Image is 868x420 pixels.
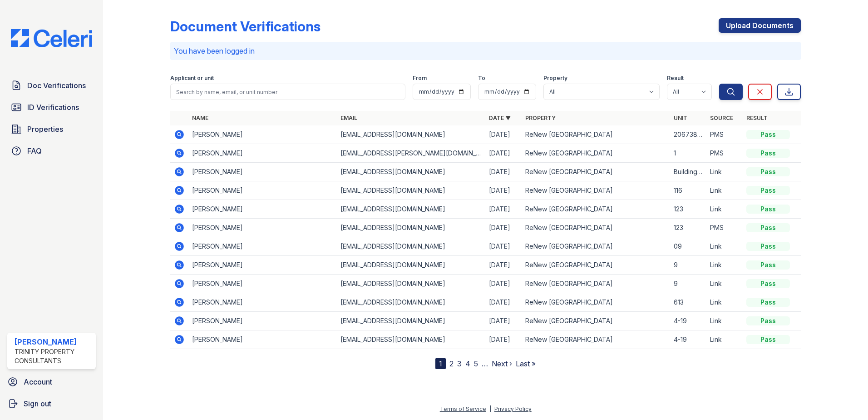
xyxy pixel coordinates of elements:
td: 4-19 [670,330,706,349]
span: Sign out [24,398,51,409]
td: [DATE] [485,125,522,144]
td: [EMAIL_ADDRESS][DOMAIN_NAME] [337,256,485,275]
td: Link [706,293,743,312]
td: [EMAIL_ADDRESS][DOMAIN_NAME] [337,275,485,293]
a: Date ▼ [489,115,511,121]
td: Link [706,312,743,330]
td: [DATE] [485,256,522,275]
td: [DATE] [485,181,522,200]
span: Properties [27,124,63,135]
div: Pass [746,205,790,214]
td: [EMAIL_ADDRESS][DOMAIN_NAME] [337,293,485,312]
td: ReNew [GEOGRAPHIC_DATA] [522,200,670,219]
td: [PERSON_NAME] [188,275,337,293]
td: PMS [706,219,743,237]
td: 9 [670,275,706,293]
td: [DATE] [485,293,522,312]
div: Pass [746,130,790,139]
td: ReNew [GEOGRAPHIC_DATA] [522,237,670,256]
td: [DATE] [485,330,522,349]
div: Document Verifications [170,18,321,35]
td: ReNew [GEOGRAPHIC_DATA] [522,275,670,293]
td: Link [706,256,743,275]
img: CE_Logo_Blue-a8612792a0a2168367f1c8372b55b34899dd931a85d93a1a3d3e32e68fde9ad4.png [4,29,99,47]
div: Pass [746,223,790,232]
td: [EMAIL_ADDRESS][DOMAIN_NAME] [337,312,485,330]
div: Pass [746,335,790,344]
a: ID Verifications [7,98,96,116]
td: 613 [670,293,706,312]
div: Pass [746,242,790,251]
td: 123 [670,200,706,219]
td: PMS [706,125,743,144]
a: Upload Documents [719,18,801,33]
div: Pass [746,149,790,158]
a: Doc Verifications [7,76,96,95]
td: [EMAIL_ADDRESS][DOMAIN_NAME] [337,219,485,237]
td: [PERSON_NAME] [188,293,337,312]
td: 20673818 [670,125,706,144]
a: Source [710,115,733,121]
td: ReNew [GEOGRAPHIC_DATA] [522,181,670,200]
div: [PERSON_NAME] [15,336,92,347]
td: [EMAIL_ADDRESS][PERSON_NAME][DOMAIN_NAME] [337,144,485,163]
label: To [478,75,485,82]
p: You have been logged in [174,45,797,56]
td: [PERSON_NAME] [188,125,337,144]
td: [EMAIL_ADDRESS][DOMAIN_NAME] [337,163,485,181]
td: [DATE] [485,200,522,219]
a: FAQ [7,142,96,160]
a: 5 [474,359,478,368]
td: ReNew [GEOGRAPHIC_DATA] [522,312,670,330]
td: ReNew [GEOGRAPHIC_DATA] [522,163,670,181]
a: 2 [449,359,454,368]
a: Properties [7,120,96,138]
td: [DATE] [485,237,522,256]
td: [DATE] [485,163,522,181]
td: [DATE] [485,275,522,293]
div: Pass [746,186,790,195]
td: [EMAIL_ADDRESS][DOMAIN_NAME] [337,181,485,200]
td: [PERSON_NAME] [188,237,337,256]
div: Pass [746,316,790,325]
td: ReNew [GEOGRAPHIC_DATA] [522,256,670,275]
span: Doc Verifications [27,80,86,91]
a: Unit [674,115,687,121]
div: Pass [746,260,790,270]
td: [PERSON_NAME] [188,256,337,275]
td: [PERSON_NAME] [188,330,337,349]
td: [EMAIL_ADDRESS][DOMAIN_NAME] [337,125,485,144]
td: Link [706,163,743,181]
td: 123 [670,219,706,237]
input: Search by name, email, or unit number [170,84,405,100]
a: Result [746,115,768,121]
td: 4-19 [670,312,706,330]
a: Property [525,115,556,121]
a: Account [4,373,99,391]
td: Link [706,330,743,349]
div: Pass [746,298,790,307]
a: Email [340,115,357,121]
a: Last » [516,359,536,368]
td: [PERSON_NAME] [188,219,337,237]
td: ReNew [GEOGRAPHIC_DATA] [522,219,670,237]
div: Trinity Property Consultants [15,347,92,365]
a: Privacy Policy [494,405,532,412]
td: [PERSON_NAME] [188,144,337,163]
span: ID Verifications [27,102,79,113]
td: Building 1 Unit 30 [670,163,706,181]
span: Account [24,376,52,387]
td: Link [706,275,743,293]
a: Sign out [4,395,99,413]
td: 9 [670,256,706,275]
label: Applicant or unit [170,75,214,82]
td: [PERSON_NAME] [188,163,337,181]
td: Link [706,200,743,219]
td: [EMAIL_ADDRESS][DOMAIN_NAME] [337,237,485,256]
td: 09 [670,237,706,256]
a: 3 [457,359,462,368]
td: Link [706,237,743,256]
span: … [482,358,488,369]
td: ReNew [GEOGRAPHIC_DATA] [522,125,670,144]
